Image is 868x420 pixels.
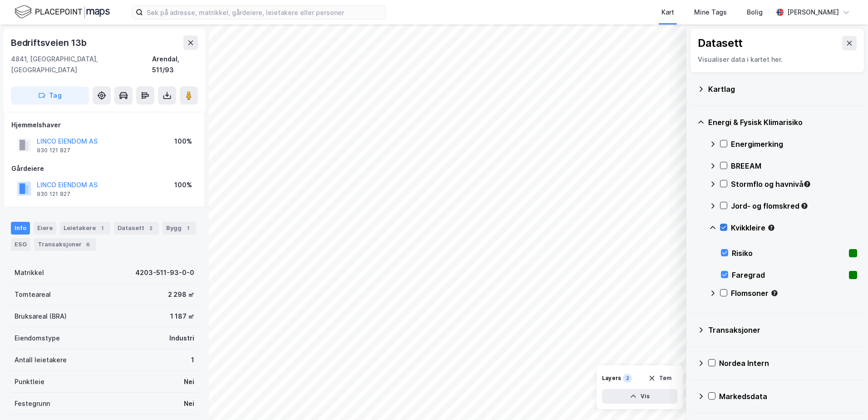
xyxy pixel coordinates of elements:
div: Markedsdata [719,391,857,402]
div: Tooltip anchor [767,224,775,232]
div: 4203-511-93-0-0 [135,267,194,278]
div: 1 [183,224,192,233]
div: Risiko [732,248,845,259]
div: Bruksareal (BRA) [15,311,67,322]
div: Transaksjoner [708,325,857,335]
div: Eiere [34,222,56,235]
div: Kvikkleire [731,222,857,233]
div: 930 121 827 [37,190,70,198]
div: Bygg [163,222,196,235]
div: Jord- og flomskred [731,200,857,211]
div: Tooltip anchor [800,202,809,210]
div: Mine Tags [694,7,727,18]
div: Nei [184,398,194,409]
button: Vis [602,389,677,404]
div: Gårdeiere [11,163,197,174]
div: 100% [174,136,192,147]
div: Kartlag [708,84,857,95]
div: Flomsoner [731,288,857,299]
div: 2 [623,374,632,383]
div: ESG [11,238,30,251]
div: Tooltip anchor [803,180,811,188]
div: Industri [169,333,194,344]
div: Eiendomstype [15,333,60,344]
iframe: Chat Widget [823,376,868,420]
div: Tomteareal [15,289,51,300]
div: Transaksjoner [34,238,96,251]
div: 100% [174,180,192,190]
div: 1 187 ㎡ [170,311,194,322]
div: Antall leietakere [15,355,67,365]
div: Arendal, 511/93 [152,54,198,75]
div: Energimerking [731,139,857,150]
div: Leietakere [60,222,110,235]
div: 6 [84,240,93,249]
div: Stormflo og havnivå [731,179,857,190]
div: Info [11,222,30,235]
div: Matrikkel [15,267,44,278]
div: Faregrad [732,270,845,280]
div: 930 121 827 [37,147,70,154]
div: Kart [661,7,674,18]
button: Tøm [642,371,677,385]
div: Bedriftsveien 13b [11,35,89,50]
div: Tooltip anchor [770,289,779,297]
div: BREEAM [731,160,857,171]
div: Layers [602,375,621,382]
input: Søk på adresse, matrikkel, gårdeiere, leietakere eller personer [143,5,385,19]
img: logo.f888ab2527a4732fd821a326f86c7f29.svg [15,4,110,20]
div: 1 [98,224,107,233]
div: Datasett [114,222,159,235]
div: Festegrunn [15,398,50,409]
div: Bolig [747,7,763,18]
div: Nei [184,376,194,387]
div: Hjemmelshaver [11,120,197,130]
div: 2 [146,224,155,233]
div: [PERSON_NAME] [787,7,839,18]
div: Energi & Fysisk Klimarisiko [708,117,857,128]
button: Tag [11,86,89,105]
div: 4841, [GEOGRAPHIC_DATA], [GEOGRAPHIC_DATA] [11,54,152,75]
div: Datasett [698,36,743,50]
div: Nordea Intern [719,358,857,369]
div: 1 [191,355,194,365]
div: Punktleie [15,376,44,387]
div: 2 298 ㎡ [168,289,194,300]
div: Visualiser data i kartet her. [698,54,857,65]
